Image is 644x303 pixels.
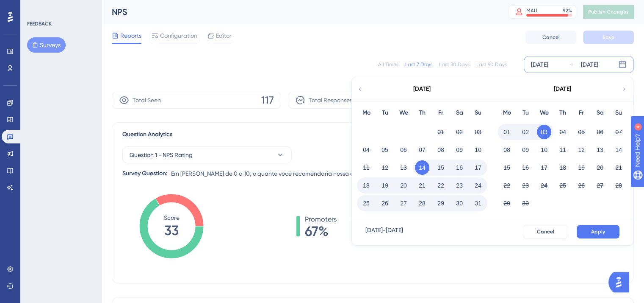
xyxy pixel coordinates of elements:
[535,108,553,118] div: We
[122,146,292,163] button: Question 1 - NPS Rating
[27,20,52,27] div: FEEDBACK
[611,160,626,175] button: 21
[415,178,429,193] button: 21
[434,125,448,139] button: 01
[434,196,448,210] button: 29
[591,228,605,235] span: Apply
[122,168,168,179] div: Survey Question:
[434,160,448,175] button: 15
[526,7,537,14] div: MAU
[500,143,514,157] button: 08
[583,31,634,44] button: Save
[112,6,487,18] div: NPS
[133,95,161,105] span: Total Seen
[500,178,514,193] button: 22
[593,178,607,193] button: 27
[518,143,533,157] button: 09
[396,143,411,157] button: 06
[537,160,551,175] button: 17
[396,178,411,193] button: 20
[471,196,485,210] button: 31
[500,196,514,210] button: 29
[537,125,551,139] button: 03
[574,143,589,157] button: 12
[591,108,609,118] div: Sa
[609,108,628,118] div: Su
[537,143,551,157] button: 10
[415,160,429,175] button: 14
[523,225,568,238] button: Cancel
[556,125,570,139] button: 04
[357,108,376,118] div: Mo
[305,214,337,224] span: Promoters
[476,61,507,68] div: Last 90 Days
[603,34,614,41] span: Save
[413,84,431,94] div: [DATE]
[556,160,570,175] button: 18
[450,108,469,118] div: Sa
[525,31,576,44] button: Cancel
[518,125,533,139] button: 02
[309,95,352,105] span: Total Responses
[164,214,180,221] tspan: Score
[554,84,571,94] div: [DATE]
[583,5,634,19] button: Publish Changes
[556,143,570,157] button: 11
[415,143,429,157] button: 07
[500,125,514,139] button: 01
[439,61,470,68] div: Last 30 Days
[563,7,572,14] div: 92 %
[452,143,467,157] button: 09
[518,196,533,210] button: 30
[378,61,398,68] div: All Times
[405,61,432,68] div: Last 7 Days
[542,34,560,41] span: Cancel
[574,160,589,175] button: 19
[593,125,607,139] button: 06
[452,178,467,193] button: 23
[588,8,629,15] span: Publish Changes
[164,222,179,238] tspan: 33
[396,160,411,175] button: 13
[581,59,598,70] div: [DATE]
[471,143,485,157] button: 10
[396,196,411,210] button: 27
[471,178,485,193] button: 24
[376,108,394,118] div: Tu
[359,160,373,175] button: 11
[593,160,607,175] button: 20
[593,143,607,157] button: 13
[574,125,589,139] button: 05
[378,143,392,157] button: 05
[556,178,570,193] button: 25
[171,168,420,179] span: Em [PERSON_NAME] de 0 a 10, o quanto você recomendaria nossa empresa para um amigo?
[553,108,572,118] div: Th
[516,108,535,118] div: Tu
[500,160,514,175] button: 15
[537,228,554,235] span: Cancel
[471,125,485,139] button: 03
[537,178,551,193] button: 24
[378,196,392,210] button: 26
[359,196,373,210] button: 25
[27,37,66,53] button: Surveys
[130,150,193,160] span: Question 1 - NPS Rating
[452,160,467,175] button: 16
[415,196,429,210] button: 28
[434,143,448,157] button: 08
[120,31,141,41] span: Reports
[577,225,619,238] button: Apply
[611,125,626,139] button: 07
[498,108,516,118] div: Mo
[216,31,232,41] span: Editor
[365,225,403,238] div: [DATE] - [DATE]
[469,108,487,118] div: Su
[611,143,626,157] button: 14
[518,178,533,193] button: 23
[413,108,431,118] div: Th
[531,59,548,70] div: [DATE]
[434,178,448,193] button: 22
[471,160,485,175] button: 17
[452,196,467,210] button: 30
